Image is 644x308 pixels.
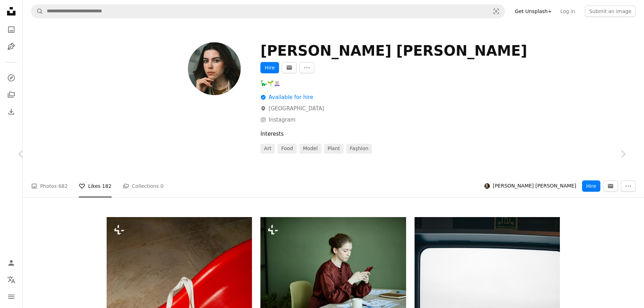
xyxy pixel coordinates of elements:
button: More Actions [299,62,314,73]
button: Hire [260,62,279,73]
button: More Actions [621,180,636,192]
a: art [260,144,275,154]
a: Illustrations [4,39,18,54]
button: Message Nina Zeynep [603,180,618,192]
a: Faşhion [346,144,372,154]
button: Visual search [488,5,505,18]
div: 🦕🌱🧝🏻‍♀️ [260,79,470,87]
button: Menu [4,290,18,304]
a: Get Unsplash+ [511,6,556,17]
a: plant [324,144,343,154]
a: food [278,144,297,154]
div: [PERSON_NAME] [PERSON_NAME] [260,42,527,59]
a: Model [299,144,321,154]
a: Collections [4,88,18,102]
a: [GEOGRAPHIC_DATA] [260,105,324,112]
a: Explore [4,71,18,85]
div: Available for hire [260,93,313,101]
button: Search Unsplash [31,5,43,18]
button: Message Nina Zeynep [282,62,297,73]
a: Photos 682 [31,175,68,197]
a: Collections 0 [123,175,164,197]
a: Young woman sitting at table with documents and typing message on her mobile phone, she working a... [260,262,406,269]
span: [PERSON_NAME] [PERSON_NAME] [493,183,576,190]
button: Hire [582,180,600,192]
button: Language [4,273,18,287]
a: Log in [556,6,579,17]
a: Download History [4,105,18,119]
div: Interests [260,130,560,138]
a: Log in / Sign up [4,256,18,270]
span: 0 [160,182,164,190]
button: Submit an image [585,6,636,17]
img: Avatar of user Nina Zeynep Güler [484,183,490,189]
img: Avatar of user Nina Zeynep Güler [188,42,241,95]
a: Photos [4,23,18,37]
a: Next [602,120,644,188]
span: 682 [58,182,68,190]
form: Find visuals sitewide [31,4,505,18]
a: Instagram [260,117,295,123]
